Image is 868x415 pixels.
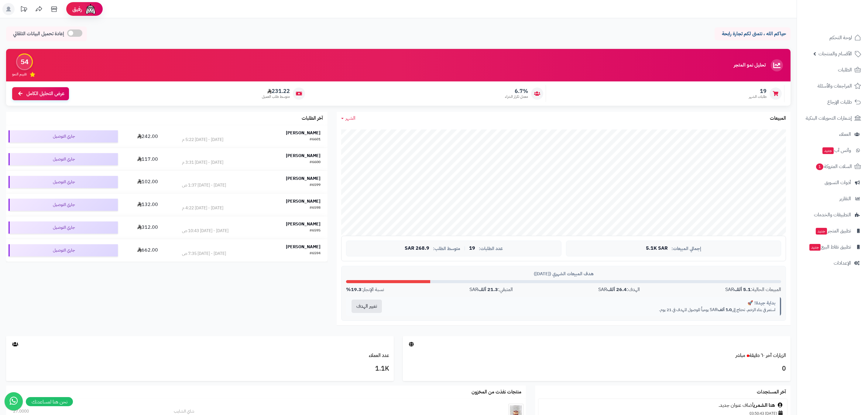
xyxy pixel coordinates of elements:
[818,50,852,58] span: الأقسام والمنتجات
[352,300,382,313] button: تغيير الهدف
[801,256,864,270] a: الإعدادات
[120,125,175,148] td: 242.00
[839,130,851,139] span: العملاء
[286,221,321,227] strong: [PERSON_NAME]
[809,244,821,251] span: جديد
[770,116,786,121] h3: المبيعات
[598,286,640,293] div: الهدف: SAR
[801,224,864,238] a: تطبيق المتجرجديد
[11,364,389,374] h3: 1.1K
[433,246,460,251] span: متوسط الطلب:
[607,286,627,293] strong: 26.4 ألف
[806,114,852,122] span: إشعارات التحويلات البنكية
[646,246,668,251] span: 5.1K SAR
[816,163,823,170] span: 1
[815,162,852,171] span: السلات المتروكة
[346,271,781,277] div: هدف المبيعات الشهري ([DATE])
[472,389,521,395] h3: منتجات نفذت من المخزون
[286,175,321,182] strong: [PERSON_NAME]
[286,130,321,136] strong: [PERSON_NAME]
[120,194,175,216] td: 132.00
[346,286,362,293] strong: 19.3%
[286,198,321,204] strong: [PERSON_NAME]
[407,364,786,374] h3: 0
[479,246,503,251] span: عدد الطلبات:
[801,30,864,45] a: لوحة التحكم
[801,207,864,222] a: التطبيقات والخدمات
[13,30,64,37] span: إعادة تحميل البيانات التلقائي
[505,88,528,94] span: 6.7%
[801,63,864,77] a: الطلبات
[822,146,851,155] span: وآتس آب
[182,228,228,234] div: [DATE] - [DATE] 10:43 ص
[9,244,118,256] div: جاري التوصيل
[801,175,864,190] a: أدوات التسويق
[12,87,69,100] a: عرض التحليل الكامل
[825,178,851,187] span: أدوات التسويق
[12,72,27,77] span: تقييم النمو
[469,246,475,251] span: 19
[286,244,321,250] strong: [PERSON_NAME]
[464,246,465,251] span: |
[310,182,321,188] div: #6599
[734,63,766,68] h3: تحليل نمو المتجر
[834,259,851,267] span: الإعدادات
[345,115,355,122] span: الشهر
[822,147,834,154] span: جديد
[541,402,784,409] div: أضاف عنوان جديد.
[310,251,321,257] div: #6594
[753,402,775,409] a: هنا الشمري
[9,130,118,142] div: جاري التوصيل
[469,286,513,293] div: المتبقي: SAR
[72,5,82,13] span: رفيق
[174,408,411,414] div: شاي الشايب
[818,82,852,90] span: المراجعات والأسئلة
[827,98,852,106] span: طلبات الإرجاع
[505,94,528,99] span: معدل تكرار الشراء
[671,246,701,251] span: إجمالي المبيعات:
[801,159,864,174] a: السلات المتروكة1
[302,116,323,121] h3: آخر الطلبات
[809,243,851,251] span: تطبيق نقاط البيع
[392,300,775,306] div: بداية جيدة! 🚀
[801,191,864,206] a: التقارير
[182,205,223,211] div: [DATE] - [DATE] 4:22 م
[9,221,118,234] div: جاري التوصيل
[725,286,781,293] div: المبيعات الحالية: SAR
[84,3,97,15] img: ai-face.png
[749,88,767,94] span: 19
[801,240,864,254] a: تطبيق نقاط البيعجديد
[120,239,175,262] td: 662.00
[120,148,175,170] td: 117.00
[815,227,851,235] span: تطبيق المتجر
[13,408,160,414] div: 27.0000
[839,194,851,203] span: التقارير
[310,205,321,211] div: #6598
[9,153,118,165] div: جاري التوصيل
[120,171,175,193] td: 102.00
[392,307,775,313] p: استمر في بناء الزخم. تحتاج إلى SAR يومياً للوصول للهدف في 21 يوم.
[749,94,767,99] span: طلبات الشهر
[816,228,827,235] span: جديد
[827,12,862,25] img: logo-2.png
[718,307,732,313] strong: 1.0 ألف
[405,246,429,251] span: 268.9 SAR
[182,137,223,143] div: [DATE] - [DATE] 5:22 م
[801,95,864,109] a: طلبات الإرجاع
[16,3,31,17] a: تحديثات المنصة
[262,94,290,99] span: متوسط طلب العميل
[120,216,175,239] td: 312.00
[26,90,64,97] span: عرض التحليل الكامل
[262,88,290,94] span: 231.22
[310,137,321,143] div: #6601
[9,199,118,211] div: جاري التوصيل
[9,176,118,188] div: جاري التوصيل
[757,389,786,395] h3: آخر المستجدات
[346,286,384,293] div: نسبة الإنجاز:
[719,30,786,37] p: حياكم الله ، نتمنى لكم تجارة رابحة
[801,143,864,158] a: وآتس آبجديد
[734,286,751,293] strong: 5.1 ألف
[801,111,864,125] a: إشعارات التحويلات البنكية
[182,182,226,188] div: [DATE] - [DATE] 1:37 ص
[838,66,852,74] span: الطلبات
